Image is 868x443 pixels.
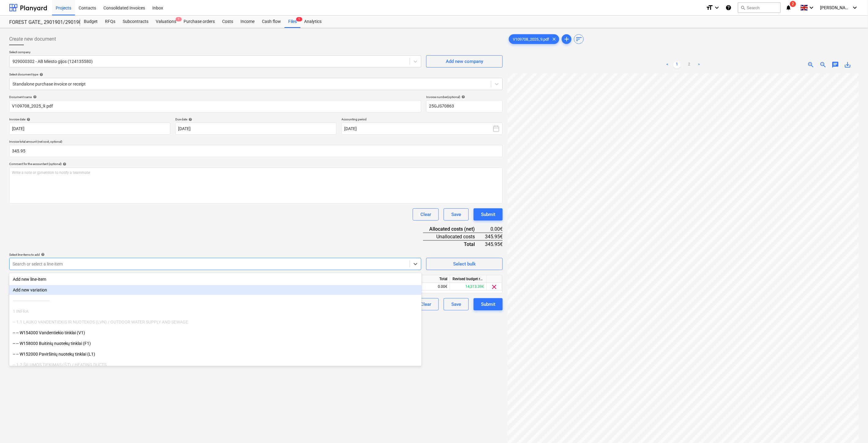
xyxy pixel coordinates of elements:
[176,17,182,21] span: 1
[9,296,422,306] div: ------------------------------
[837,414,868,443] iframe: Chat Widget
[218,16,237,28] div: Costs
[9,349,422,359] div: -- -- W152000 Paviršinių nuotekų tinklai (L1)
[550,35,558,43] span: clear
[851,4,859,11] i: keyboard_arrow_down
[485,225,503,233] div: 0.00€
[563,35,570,43] span: add
[32,95,37,99] span: help
[481,211,495,218] div: Submit
[807,61,815,68] span: zoom_in
[453,260,476,268] div: Select bulk
[423,225,485,233] div: Allocated costs (net)
[25,118,30,121] span: help
[9,306,422,316] div: 1 INFRA
[413,298,439,310] button: Clear
[9,100,421,112] input: Document name
[9,339,422,348] div: -- -- W158000 Buitinių nuotekų tinklai (F1)
[673,61,681,68] a: Page 1 is your current page
[9,274,422,284] div: Add new line-item
[664,61,671,68] a: Previous page
[119,16,152,28] div: Subcontracts
[9,19,73,26] div: FOREST GATE_ 2901901/2901902/2901903
[237,16,258,28] a: Income
[9,317,422,327] div: -- 1.1 LAUKO VANDENTIEKIS IR NUOTEKOS (LVN) / OUTDOOR WATER SUPPLY AND SEWAGE
[296,17,302,21] span: 1
[485,240,503,248] div: 345.95€
[9,117,170,121] div: Invoice date
[808,4,815,11] i: keyboard_arrow_down
[101,16,119,28] a: RFQs
[9,35,56,43] span: Create new document
[9,145,503,157] input: Invoice total amount (net cost, optional)
[413,275,450,283] div: Total
[413,283,450,291] div: 0.00€
[474,208,503,221] button: Submit
[485,233,503,240] div: 345.95€
[695,61,703,68] a: Next page
[450,283,487,291] div: 14,513.39€
[420,300,431,308] div: Clear
[413,208,439,221] button: Clear
[420,211,431,218] div: Clear
[451,300,461,308] div: Save
[820,5,851,10] span: [PERSON_NAME]
[450,275,487,283] div: Revised budget remaining
[706,4,713,11] i: format_size
[9,162,503,166] div: Comment for the accountant (optional)
[426,55,503,68] button: Add new company
[444,298,469,310] button: Save
[9,253,421,257] div: Select line-items to add
[9,72,503,76] div: Select document type
[738,2,781,13] button: Search
[285,16,300,28] div: Files
[509,37,553,42] span: V109708_2025_9.pdf
[423,233,485,240] div: Unallocated costs
[152,16,180,28] div: Valuations
[40,253,45,256] span: help
[444,208,469,221] button: Save
[9,285,422,295] div: Add new variation
[285,16,300,28] a: Files1
[300,16,325,28] a: Analytics
[258,16,285,28] div: Cash flow
[575,35,583,43] span: sort
[341,123,503,135] button: [DATE]
[451,211,461,218] div: Save
[726,4,732,11] i: Knowledge base
[460,95,465,99] span: help
[9,50,421,55] p: Select company
[9,360,422,370] div: -- 1.2 ŠILUMOS TIEKIMAS (ŠT) / HEATING DUCTS
[509,34,559,44] div: V109708_2025_9.pdf
[686,61,693,68] a: Page 2
[9,123,170,135] input: Invoice date not specified
[341,117,503,123] p: Accounting period
[61,162,66,166] span: help
[9,140,503,145] p: Invoice total amount (net cost, optional)
[786,4,792,11] i: notifications
[9,328,422,338] div: -- -- W154000 Vandentiekio tinklai (V1)
[187,118,192,121] span: help
[175,117,337,121] div: Due date
[423,240,485,248] div: Total
[790,1,796,7] span: 2
[832,61,839,68] span: chat
[426,258,503,270] button: Select bulk
[426,100,503,112] input: Invoice number
[713,4,721,11] i: keyboard_arrow_down
[152,16,180,28] a: Valuations1
[474,298,503,310] button: Submit
[741,5,746,10] span: search
[180,16,218,28] a: Purchase orders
